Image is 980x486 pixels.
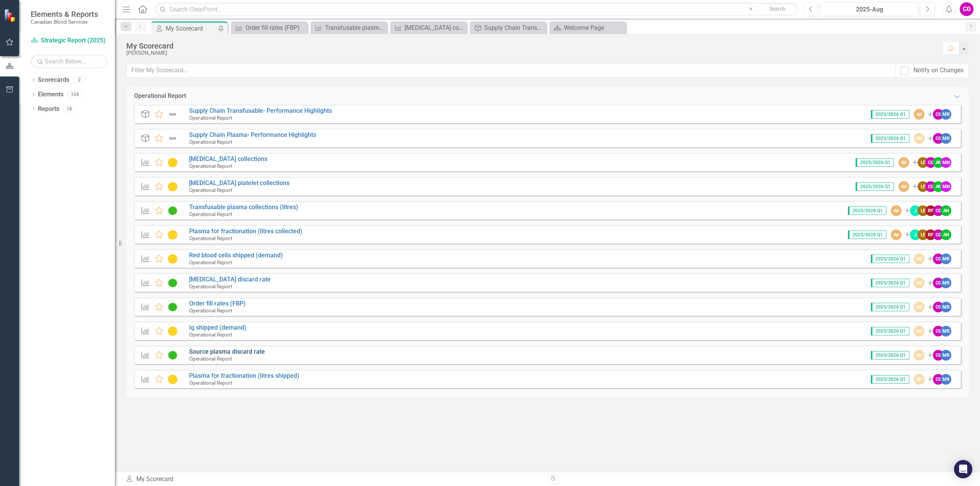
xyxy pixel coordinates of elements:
div: CG [933,326,944,336]
a: [MEDICAL_DATA] collections [189,155,267,163]
a: [MEDICAL_DATA] discard rate [189,276,271,283]
div: CG [933,278,944,288]
button: CG [960,2,973,16]
div: MR [941,374,951,385]
small: Operational Report [189,307,232,314]
div: LE [918,181,928,192]
a: [MEDICAL_DATA] collections [392,23,465,33]
div: CG [933,374,944,385]
div: Welcome Page [564,23,624,33]
div: [PERSON_NAME] [126,50,935,56]
img: Caution [168,254,178,263]
input: Filter My Scorecard... [126,63,896,78]
a: Plasma for fractionation (litres shipped) [189,372,299,379]
small: Operational Report [189,332,232,338]
div: AM [914,254,924,264]
div: AN [941,229,951,240]
a: Transfusable plasma collections (litres) [312,23,385,33]
div: Ad [898,157,909,168]
span: 2025/2026 Q1 [871,303,909,311]
div: Ad [891,229,902,240]
div: 2025-Aug [823,5,916,14]
div: Supply Chain Transfusable- Performance Highlights [484,23,544,33]
img: On Target [168,278,178,288]
span: 2025/2026 Q1 [856,182,894,191]
button: 2025-Aug [820,2,918,16]
span: 2025/2026 Q1 [871,351,909,359]
a: Scorecards [38,76,69,85]
div: MR [941,350,951,361]
span: 2025/2026 Q1 [848,206,886,215]
div: MR [941,133,951,144]
div: AN [941,205,951,216]
div: LE [918,229,928,240]
img: On Target [168,206,178,215]
div: MR [941,109,951,120]
div: AM [914,278,924,288]
a: Order fill rates (FBP) [189,300,246,307]
small: Operational Report [189,187,232,193]
div: MR [941,278,951,288]
img: Caution [168,230,178,239]
small: Operational Report [189,380,232,386]
div: Open Intercom Messenger [954,460,972,478]
div: Operational Report [134,92,186,101]
img: Caution [168,182,178,191]
img: On Target [168,351,178,360]
a: Supply Chain Plasma- Performance Highlights [189,131,316,138]
div: My Scorecard [126,42,935,50]
div: AM [914,326,924,336]
div: LE [918,205,928,216]
a: Strategic Report (2025) [31,36,107,45]
div: AN [933,181,944,192]
a: Welcome Page [551,23,624,33]
div: My Scorecard [166,24,216,33]
div: MR [941,254,951,264]
div: AN [933,157,944,168]
a: [MEDICAL_DATA] platelet collections [189,179,289,187]
span: 2025/2026 Q1 [871,134,909,143]
small: Operational Report [189,211,232,217]
div: MN [941,181,951,192]
div: CG [925,181,936,192]
div: CG [925,157,936,168]
a: Ig shipped (demand) [189,324,247,331]
a: Elements [38,90,64,99]
a: Red blood cells shipped (demand) [189,252,283,259]
small: Canadian Blood Services [31,19,98,25]
img: Caution [168,327,178,336]
div: CG [933,133,944,144]
div: 18 [63,106,75,112]
div: CG [933,229,944,240]
a: Supply Chain Transfusable- Performance Highlights [472,23,544,33]
div: CG [933,350,944,361]
div: CG [933,254,944,264]
small: Operational Report [189,163,232,169]
a: Plasma for fractionation (litres collected) [189,228,302,235]
input: Search ClearPoint... [155,3,798,16]
img: Not Defined [168,134,178,143]
div: Ad [898,181,909,192]
small: Operational Report [189,259,232,265]
div: 2 [73,77,85,83]
div: CG [933,109,944,120]
span: 2025/2026 Q1 [871,255,909,263]
a: Order fill rates (FBP) [233,23,305,33]
span: Elements & Reports [31,10,98,19]
a: Transfusable plasma collections (litres) [189,203,298,211]
div: RF [925,205,936,216]
img: ClearPoint Strategy [4,9,17,22]
span: 2025/2026 Q1 [871,375,909,384]
small: Operational Report [189,235,232,241]
div: Notify on Changes [913,66,964,75]
span: 2025/2026 Q1 [871,279,909,287]
small: Operational Report [189,115,232,121]
div: J [910,205,921,216]
div: Order fill rates (FBP) [245,23,305,33]
div: RF [925,229,936,240]
a: Reports [38,105,59,114]
div: LE [918,157,928,168]
div: J [910,229,921,240]
div: My Scorecard [126,475,542,484]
